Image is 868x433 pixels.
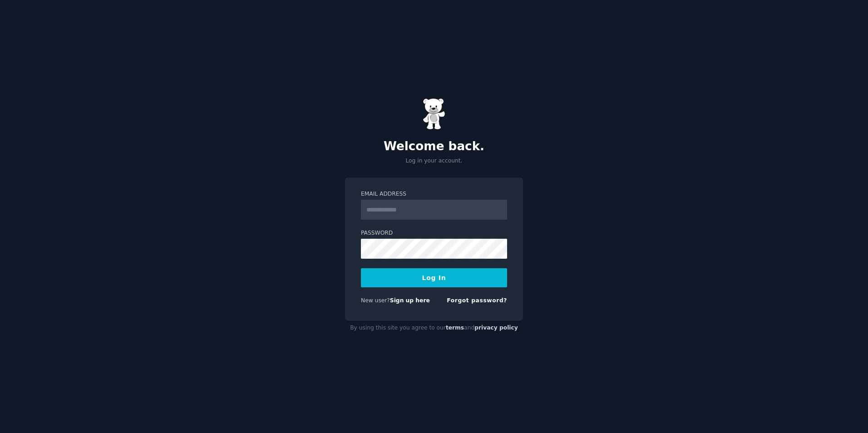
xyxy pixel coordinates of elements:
a: privacy policy [474,325,518,331]
button: Log In [361,268,507,287]
label: Email Address [361,190,507,198]
h2: Welcome back. [345,139,523,154]
p: Log in your account. [345,157,523,165]
div: By using this site you agree to our and [345,321,523,335]
img: Gummy Bear [423,98,445,130]
a: terms [446,325,464,331]
a: Sign up here [390,297,430,304]
label: Password [361,229,507,237]
a: Forgot password? [447,297,507,304]
span: New user? [361,297,390,304]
